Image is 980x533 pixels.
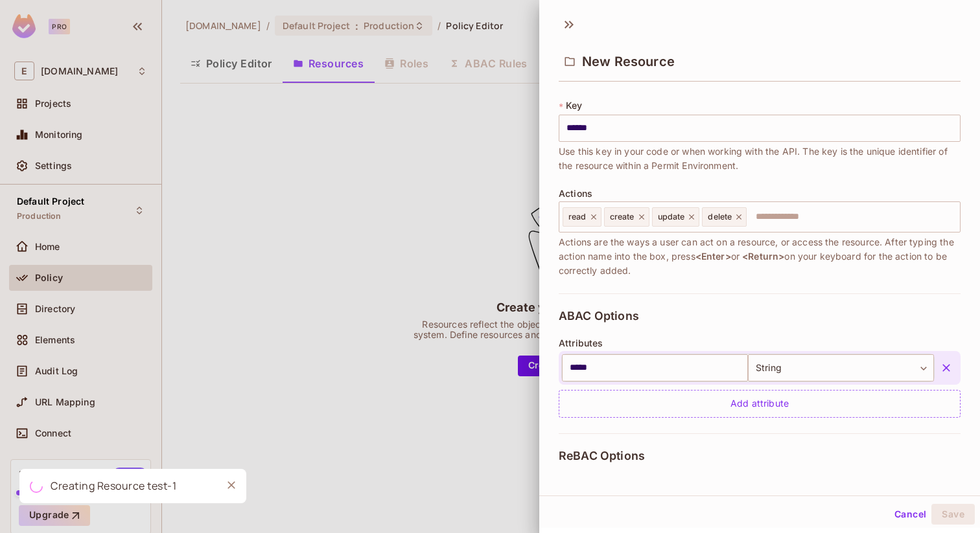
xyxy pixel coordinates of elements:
span: read [568,212,587,222]
span: Attributes [559,338,603,348]
span: delete [708,212,732,222]
span: create [610,212,635,222]
div: update [652,207,700,227]
div: Creating Resource test-1 [51,478,176,494]
button: Close [222,475,241,495]
button: Save [931,504,975,525]
span: ReBAC Options [559,449,645,462]
span: <Return> [742,251,784,262]
span: Actions [559,188,592,199]
span: Actions are the ways a user can act on a resource, or access the resource. After typing the actio... [559,235,961,278]
span: ABAC Options [559,310,639,323]
button: Cancel [889,504,931,525]
div: create [604,207,649,227]
span: <Enter> [695,251,731,262]
span: Key [566,100,582,111]
div: Add attribute [559,390,961,418]
span: New Resource [582,54,675,69]
span: update [658,212,685,222]
div: delete [702,207,747,227]
div: read [563,207,601,227]
div: String [748,354,934,381]
span: Use this key in your code or when working with the API. The key is the unique identifier of the r... [559,144,961,173]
